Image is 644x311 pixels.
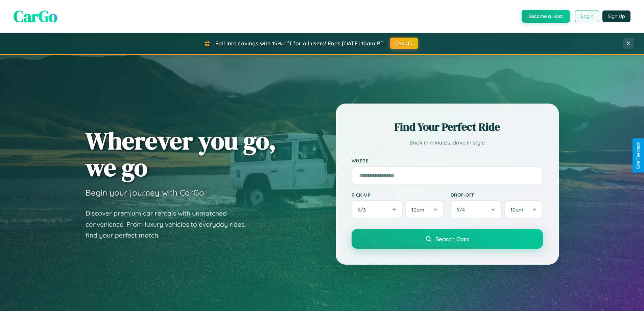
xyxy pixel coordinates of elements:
[457,206,468,213] span: 9 / 4
[405,200,444,219] button: 10am
[602,10,630,22] button: Sign Up
[86,208,255,241] p: Discover premium car rentals with unmatched convenience. From luxury vehicles to everyday rides, ...
[86,187,204,198] h3: Begin your journey with CarGo
[358,206,369,213] span: 9 / 3
[451,200,502,219] button: 9/4
[352,138,543,148] p: Book in minutes, drive in style
[352,200,403,219] button: 9/3
[390,38,418,49] button: FALL15
[504,200,543,219] button: 10am
[352,158,543,163] label: Where
[352,192,444,198] label: Pick-up
[435,235,469,243] span: Search Cars
[636,142,641,169] div: Give Feedback
[14,5,57,27] span: CarGo
[352,229,543,249] button: Search Cars
[522,10,570,23] button: Become a Host
[411,206,424,213] span: 10am
[575,10,599,22] button: Login
[86,127,276,181] h1: Wherever you go, we go
[451,192,543,198] label: Drop-off
[352,119,543,134] h2: Find Your Perfect Ride
[510,206,523,213] span: 10am
[215,40,385,47] span: Fall into savings with 15% off for all users! Ends [DATE] 10am PT.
